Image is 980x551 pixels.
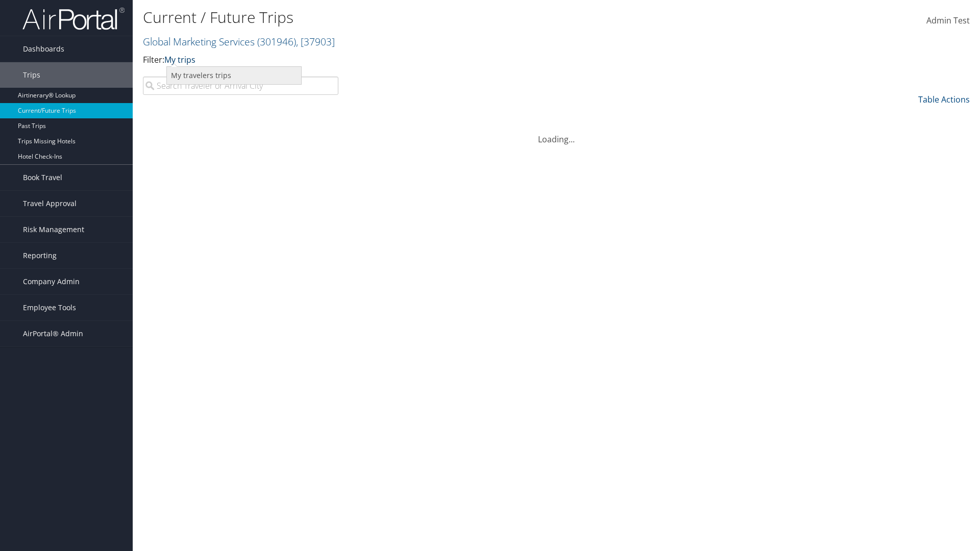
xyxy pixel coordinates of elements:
span: Risk Management [23,217,84,242]
a: Table Actions [918,94,970,105]
a: My travelers trips [167,67,301,84]
span: ( 301946 ) [257,35,296,48]
a: Global Marketing Services [143,35,335,48]
img: airportal-logo.png [22,7,125,31]
h1: Current / Future Trips [143,7,694,28]
span: AirPortal® Admin [23,321,83,346]
p: Filter: [143,54,694,67]
span: Trips [23,62,40,88]
input: Search Traveler or Arrival City [143,77,338,95]
a: Admin Test [926,5,970,37]
span: Employee Tools [23,295,76,320]
span: Travel Approval [23,191,77,216]
span: Reporting [23,243,57,268]
span: Admin Test [926,15,970,26]
div: Loading... [143,121,970,145]
span: Book Travel [23,165,62,190]
a: My trips [164,54,195,65]
span: Company Admin [23,269,80,294]
span: , [ 37903 ] [296,35,335,48]
span: Dashboards [23,36,64,62]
